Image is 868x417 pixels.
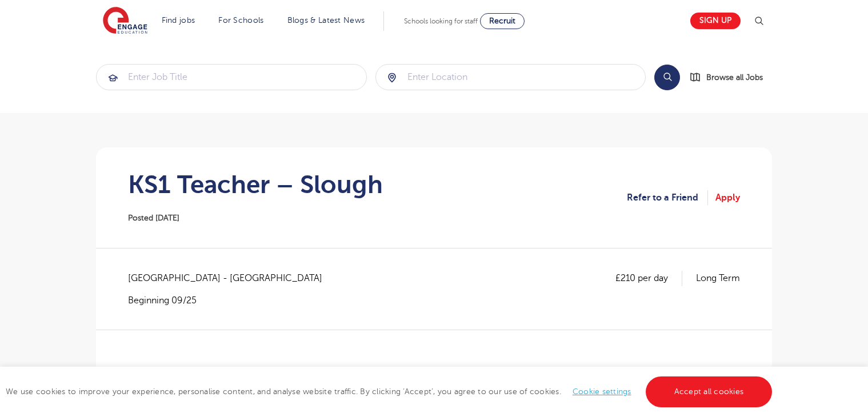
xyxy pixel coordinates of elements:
a: Recruit [480,13,525,29]
button: Search [654,65,680,90]
span: Posted [DATE] [128,214,179,222]
a: Browse all Jobs [689,71,772,84]
a: Apply [715,190,740,205]
p: £210 per day [615,271,682,286]
span: Schools looking for staff [404,17,478,25]
a: Cookie settings [573,387,631,396]
h1: KS1 Teacher – Slough [128,170,383,199]
input: Submit [97,65,366,90]
h2: KS1 Teacher Required for Primary School in [GEOGRAPHIC_DATA] [128,364,740,383]
div: Submit [375,64,646,90]
span: We use cookies to improve your experience, personalise content, and analyse website traffic. By c... [6,387,775,396]
img: Engage Education [103,7,147,35]
p: Beginning 09/25 [128,294,334,307]
a: Refer to a Friend [627,190,708,205]
a: Blogs & Latest News [287,16,365,25]
span: Browse all Jobs [706,71,763,84]
span: [GEOGRAPHIC_DATA] - [GEOGRAPHIC_DATA] [128,271,334,286]
div: Submit [96,64,367,90]
a: Accept all cookies [646,376,773,407]
a: Find jobs [162,16,195,25]
a: For Schools [218,16,263,25]
span: Recruit [489,17,515,25]
a: Sign up [690,13,741,29]
p: Long Term [696,271,740,286]
input: Submit [376,65,646,90]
